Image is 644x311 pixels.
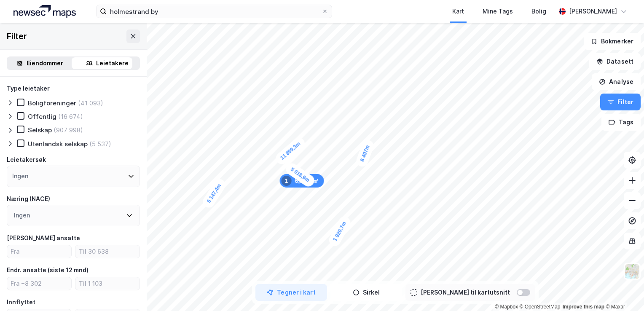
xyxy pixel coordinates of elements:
[601,114,641,131] button: Tags
[330,284,402,301] button: Sirkel
[327,214,352,248] div: Map marker
[602,271,644,311] div: Kontrollprogram for chat
[255,284,327,301] button: Tegner i kart
[355,139,376,168] div: Map marker
[602,271,644,311] iframe: Chat Widget
[54,126,83,134] div: (907 998)
[107,5,322,18] input: Søk på adresse, matrikkel, gårdeiere, leietakere eller personer
[28,99,76,107] div: Boligforeninger
[14,210,30,220] div: Ingen
[28,126,52,134] div: Selskap
[452,6,464,16] div: Kart
[12,171,28,181] div: Ingen
[58,113,83,121] div: (16 674)
[75,277,140,290] input: Til 1 103
[569,6,617,16] div: [PERSON_NAME]
[584,33,641,50] button: Bokmerker
[600,94,641,110] button: Filter
[201,177,228,210] div: Map marker
[495,304,518,310] a: Mapbox
[7,155,46,165] div: Leietakersøk
[28,140,88,148] div: Utenlandsk selskap
[7,233,80,243] div: [PERSON_NAME] ansatte
[89,140,111,148] div: (5 537)
[563,304,604,310] a: Improve this map
[274,135,307,166] div: Map marker
[421,287,510,298] div: [PERSON_NAME] til kartutsnitt
[7,277,71,290] input: Fra −8 302
[282,176,292,186] div: 1
[531,6,546,16] div: Bolig
[7,194,50,204] div: Næring (NACE)
[7,265,89,275] div: Endr. ansatte (siste 12 mnd)
[520,304,561,310] a: OpenStreetMap
[284,161,316,188] div: Map marker
[7,29,27,43] div: Filter
[7,297,35,307] div: Innflyttet
[624,263,640,279] img: Z
[96,58,129,68] div: Leietakere
[483,6,513,16] div: Mine Tags
[27,58,63,68] div: Eiendommer
[589,53,641,70] button: Datasett
[7,83,50,94] div: Type leietaker
[78,99,103,107] div: (41 093)
[592,73,641,90] button: Analyse
[75,245,140,258] input: Til 30 638
[7,245,71,258] input: Fra
[28,113,56,121] div: Offentlig
[13,5,76,18] img: logo.a4113a55bc3d86da70a041830d287a7e.svg
[280,174,324,188] div: Map marker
